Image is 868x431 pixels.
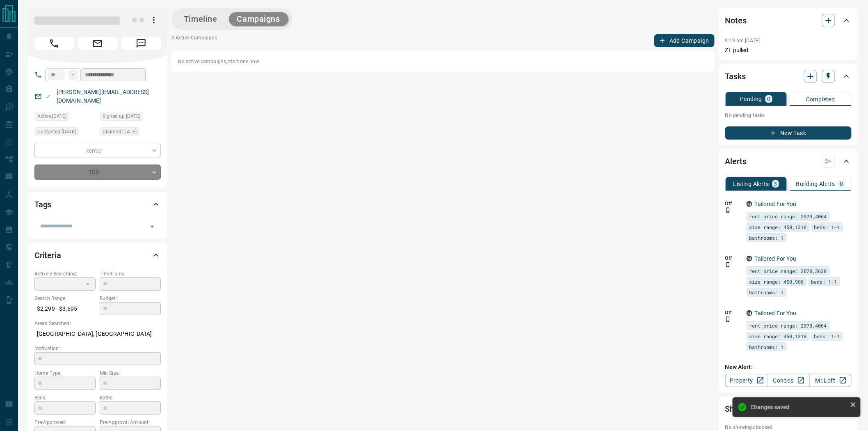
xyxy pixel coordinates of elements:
div: Criteria [34,245,161,265]
span: size range: 450,1318 [749,332,807,340]
p: No active campaigns, start one now [178,58,708,65]
span: rent price range: 2070,3630 [749,267,827,275]
h2: Tags [34,198,51,211]
span: rent price range: 2070,4064 [749,321,827,330]
p: 0 [767,96,770,102]
div: TBD [34,165,161,180]
p: Areas Searched: [34,320,161,327]
a: Tailored For You [755,255,797,262]
svg: Push Notification Only [725,316,731,322]
p: Off [725,200,742,207]
button: Timeline [176,12,226,26]
h2: Criteria [34,249,61,262]
p: New Alert: [725,363,852,371]
div: Sat Oct 11 2025 [34,127,96,139]
a: [PERSON_NAME][EMAIL_ADDRESS][DOMAIN_NAME] [57,89,149,104]
svg: Email Valid [45,94,51,99]
p: Building Alerts [796,181,835,187]
button: Campaigns [229,12,288,26]
svg: Push Notification Only [725,262,731,268]
div: Alerts [725,151,852,171]
a: Tailored For You [755,201,797,207]
p: Home Type: [34,369,96,377]
svg: Push Notification Only [725,207,731,213]
div: Sun Sep 21 2025 [100,112,161,123]
p: [GEOGRAPHIC_DATA], [GEOGRAPHIC_DATA] [34,327,161,341]
h2: Alerts [725,155,747,168]
p: $2,299 - $3,695 [34,302,96,316]
p: 0 Active Campaigns [171,34,217,47]
p: Listing Alerts [733,181,769,187]
span: beds: 1-1 [814,223,840,231]
a: Condos [767,374,809,387]
span: bathrooms: 1 [749,234,784,242]
button: New Task [725,126,852,140]
span: Signed up [DATE] [103,112,140,120]
p: ZL pulled [725,46,852,55]
span: Active [DATE] [37,112,66,120]
a: Mr.Loft [809,374,852,387]
div: Notes [725,11,852,30]
p: Baths: [100,394,161,401]
p: Pre-Approved: [34,419,96,426]
span: size range: 450,1318 [749,223,807,231]
p: Off [725,309,742,316]
button: Add Campaign [654,34,715,47]
div: mrloft.ca [747,256,752,261]
span: rent price range: 2070,4064 [749,212,827,220]
p: Actively Searching: [34,270,96,277]
div: mrloft.ca [747,310,752,316]
p: No showings booked [725,424,852,431]
span: Contacted [DATE] [37,128,76,136]
span: bathrooms: 1 [749,288,784,296]
div: Tags [34,195,161,214]
div: Sun Sep 21 2025 [34,112,96,123]
span: beds: 1-1 [814,332,840,340]
p: No pending tasks [725,109,852,122]
p: Pre-Approval Amount: [100,419,161,426]
p: Budget: [100,295,161,302]
span: bathrooms: 1 [749,343,784,351]
span: size range: 450,988 [749,277,804,286]
p: Min Size: [100,369,161,377]
span: Message [121,37,161,50]
div: Tasks [725,66,852,86]
p: Motivation: [34,345,161,352]
h2: Notes [725,14,747,27]
p: 0 [840,181,843,187]
span: beds: 1-1 [811,277,837,286]
p: Completed [806,96,835,102]
p: 9:19 am [DATE] [725,38,760,44]
button: Open [146,221,158,232]
span: Call [34,37,74,50]
p: Off [725,254,742,262]
span: Email [78,37,117,50]
a: Property [725,374,767,387]
h2: Tasks [725,70,746,83]
p: Pending [740,96,762,102]
span: Claimed [DATE] [103,128,137,136]
p: Timeframe: [100,270,161,277]
a: Tailored For You [755,310,797,316]
p: 3 [774,181,777,187]
div: Showings [725,399,852,419]
div: Renter [34,143,161,158]
p: Search Range: [34,295,96,302]
div: Changes saved [751,404,847,410]
div: Sat Oct 11 2025 [100,127,161,139]
p: Beds: [34,394,96,401]
div: mrloft.ca [747,201,752,207]
h2: Showings [725,402,760,415]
